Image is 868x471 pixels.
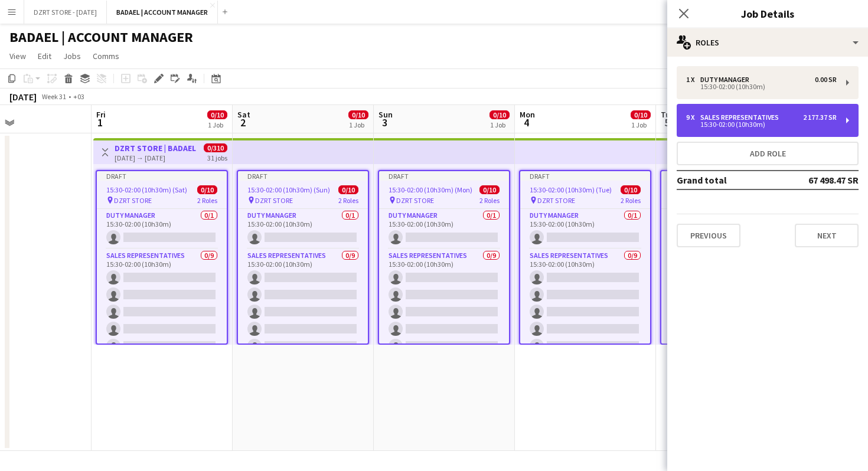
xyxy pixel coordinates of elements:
app-job-card: Draft15:30-02:00 (10h30m) (Sun)0/10 DZRT STORE2 RolesDuty Manager0/115:30-02:00 (10h30m) SALES RE... [237,170,369,345]
span: DZRT STORE [255,196,293,205]
div: 1 Job [631,120,650,129]
div: [DATE] [9,91,37,103]
div: Draft [520,171,650,181]
app-job-card: Draft15:30-02:00 (10h30m) (Tue)0/10 DZRT STORE2 RolesDuty Manager0/115:30-02:00 (10h30m) SALES RE... [519,170,651,345]
span: 1 [94,116,106,129]
app-card-role: SALES REPRESENTATIVES0/915:30-02:00 (10h30m) [661,249,791,426]
button: Next [795,224,859,247]
span: 3 [377,116,393,129]
app-job-card: Draft15:30-02:00 (10h30m) (Sat)0/10 DZRT STORE2 RolesDuty Manager0/115:30-02:00 (10h30m) SALES RE... [96,170,228,345]
div: [DATE] → [DATE] [115,153,196,162]
app-job-card: Draft15:30-02:00 (10h30m) (Mon)0/10 DZRT STORE2 RolesDuty Manager0/115:30-02:00 (10h30m) SALES RE... [378,170,510,345]
span: 0/310 [204,143,227,152]
span: Fri [96,109,106,120]
div: 1 x [686,76,700,84]
span: 4 [518,116,535,129]
div: SALES REPRESENTATIVES [700,113,784,122]
app-card-role: SALES REPRESENTATIVES0/915:30-02:00 (10h30m) [97,249,227,426]
span: 0/10 [348,110,368,119]
div: 9 x [686,113,700,122]
span: 5 [659,116,674,129]
span: Tue [661,109,674,120]
span: 2 Roles [197,196,217,205]
span: Sat [237,109,250,120]
app-card-role: Duty Manager0/115:30-02:00 (10h30m) [661,209,791,249]
button: Previous [677,224,740,247]
a: Jobs [58,48,86,64]
app-card-role: Duty Manager0/115:30-02:00 (10h30m) [238,209,368,249]
div: 1 Job [349,120,368,129]
td: Grand total [677,171,784,189]
a: View [5,48,31,64]
div: 0.00 SR [815,76,837,84]
span: Mon [520,109,535,120]
app-card-role: SALES REPRESENTATIVES0/915:30-02:00 (10h30m) [520,249,650,426]
div: Draft [97,171,227,181]
h1: BADAEL | ACCOUNT MANAGER [9,28,193,46]
span: 0/10 [207,110,227,119]
a: Comms [88,48,124,64]
span: 2 Roles [338,196,358,205]
h3: Job Details [667,6,868,21]
td: 67 498.47 SR [784,171,859,189]
span: DZRT STORE [396,196,434,205]
span: Comms [93,51,119,61]
div: +03 [73,92,84,101]
span: 0/10 [621,185,641,194]
span: Week 31 [39,92,68,101]
div: Draft [379,171,509,181]
span: Jobs [63,51,81,61]
span: 0/10 [490,110,510,119]
span: DZRT STORE [114,196,152,205]
div: 1 Job [490,120,509,129]
app-card-role: SALES REPRESENTATIVES0/915:30-02:00 (10h30m) [238,249,368,426]
div: 2 177.37 SR [803,113,837,122]
div: Roles [667,28,868,57]
div: Duty Manager [700,76,754,84]
span: 15:30-02:00 (10h30m) (Sun) [247,185,330,194]
app-card-role: Duty Manager0/115:30-02:00 (10h30m) [520,209,650,249]
app-job-card: Draft15:30-02:00 (10h30m) (Wed)0/10 DZRT STORE2 RolesDuty Manager0/115:30-02:00 (10h30m) SALES RE... [660,170,792,345]
span: Edit [38,51,51,61]
button: DZRT STORE - [DATE] [24,1,107,24]
span: 0/10 [197,185,217,194]
div: 15:30-02:00 (10h30m) [686,122,837,127]
app-card-role: Duty Manager0/115:30-02:00 (10h30m) [97,209,227,249]
h3: DZRT STORE | BADAEL [115,143,196,153]
div: 31 jobs [207,152,227,162]
button: Add role [677,142,859,165]
span: 2 [236,116,250,129]
span: 0/10 [479,185,500,194]
span: Sun [378,109,393,120]
span: DZRT STORE [537,196,575,205]
span: 2 Roles [621,196,641,205]
span: 15:30-02:00 (10h30m) (Sat) [106,185,187,194]
div: 1 Job [208,120,227,129]
span: 15:30-02:00 (10h30m) (Tue) [530,185,612,194]
div: 15:30-02:00 (10h30m) [686,84,837,90]
app-card-role: SALES REPRESENTATIVES0/915:30-02:00 (10h30m) [379,249,509,426]
a: Edit [33,48,56,64]
app-card-role: Duty Manager0/115:30-02:00 (10h30m) [379,209,509,249]
button: BADAEL | ACCOUNT MANAGER [107,1,218,24]
div: Draft [238,171,368,181]
span: 2 Roles [479,196,500,205]
span: 0/10 [631,110,651,119]
span: View [9,51,26,61]
span: 15:30-02:00 (10h30m) (Mon) [389,185,472,194]
span: 0/10 [338,185,358,194]
div: Draft [661,171,791,181]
